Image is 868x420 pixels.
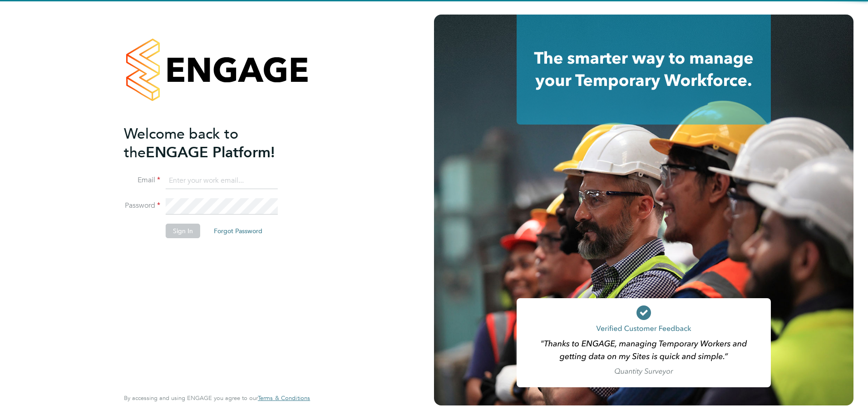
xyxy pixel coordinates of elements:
[258,395,310,402] a: Terms & Conditions
[166,224,200,238] button: Sign In
[166,173,278,189] input: Enter your work email...
[124,125,238,161] span: Welcome back to the
[124,201,160,210] label: Password
[258,394,310,402] span: Terms & Conditions
[124,175,160,185] label: Email
[124,125,301,162] h2: ENGAGE Platform!
[207,224,270,238] button: Forgot Password
[124,394,310,402] span: By accessing and using ENGAGE you agree to our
